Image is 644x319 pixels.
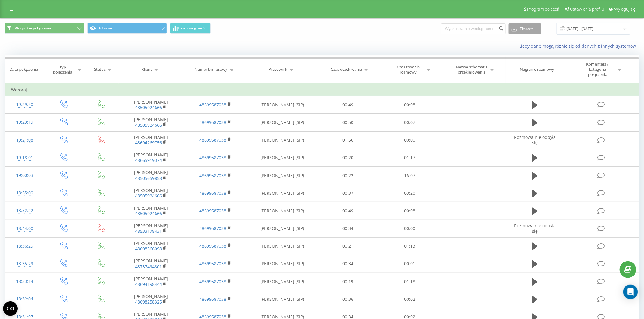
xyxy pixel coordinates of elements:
td: [PERSON_NAME] [119,114,183,131]
td: [PERSON_NAME] (SIP) [247,237,317,255]
div: Pracownik [269,67,288,72]
td: 16:07 [379,167,441,184]
td: [PERSON_NAME] [119,202,183,220]
td: 03:20 [379,184,441,202]
button: Harmonogram [170,23,211,34]
a: 48699587038 [200,137,226,143]
div: 19:23:19 [11,116,38,128]
td: [PERSON_NAME] (SIP) [247,114,317,131]
td: [PERSON_NAME] (SIP) [247,96,317,114]
div: Nazwa schematu przekierowania [455,64,488,75]
div: 18:32:04 [11,293,38,305]
td: 00:36 [317,290,379,308]
a: 48505659858 [135,175,162,181]
div: Komentarz / kategoria połączenia [580,62,615,77]
td: [PERSON_NAME] [119,220,183,237]
td: 00:37 [317,184,379,202]
a: 48699587038 [200,225,226,231]
span: Ustawienia profilu [570,7,604,12]
div: Czas oczekiwania [331,67,362,72]
td: 00:01 [379,255,441,273]
div: 19:29:40 [11,99,38,111]
a: 48533178431 [135,228,162,234]
td: 01:56 [317,131,379,149]
div: 18:52:22 [11,205,38,217]
td: 00:00 [379,220,441,237]
a: 48694269756 [135,140,162,146]
a: 48608366098 [135,246,162,252]
td: 00:20 [317,149,379,166]
button: Główny [87,23,167,34]
a: 48665919374 [135,157,162,163]
td: 00:21 [317,237,379,255]
a: 48699587038 [200,279,226,284]
td: 00:50 [317,114,379,131]
td: [PERSON_NAME] (SIP) [247,273,317,290]
td: 00:34 [317,220,379,237]
a: 48505924666 [135,122,162,128]
a: Kiedy dane mogą różnić się od danych z innych systemów [518,43,639,49]
td: [PERSON_NAME] (SIP) [247,220,317,237]
td: [PERSON_NAME] (SIP) [247,255,317,273]
td: [PERSON_NAME] [119,96,183,114]
td: 00:49 [317,96,379,114]
a: 48699587038 [200,261,226,266]
span: Wszystkie połączenia [15,26,51,31]
a: 48699587038 [200,190,226,196]
a: 48699587038 [200,243,226,249]
td: 00:22 [317,167,379,184]
a: 48737494801 [135,264,162,269]
a: 48505924666 [135,211,162,216]
a: 48699587038 [200,296,226,302]
div: Numer biznesowy [195,67,228,72]
span: Program poleceń [527,7,559,12]
div: 19:21:08 [11,134,38,146]
span: Rozmowa nie odbyła się [514,134,556,146]
div: 19:18:01 [11,152,38,164]
td: [PERSON_NAME] [119,255,183,273]
td: [PERSON_NAME] (SIP) [247,167,317,184]
button: Open CMP widget [3,301,18,316]
span: Rozmowa nie odbyła się [514,223,556,234]
button: Eksport [509,23,541,34]
a: 48699587038 [200,208,226,214]
td: [PERSON_NAME] [119,184,183,202]
a: 48505924666 [135,105,162,110]
td: 00:19 [317,273,379,290]
td: [PERSON_NAME] [119,237,183,255]
div: Status [94,67,106,72]
a: 48699587038 [200,102,226,108]
div: Czas trwania rozmowy [392,64,425,75]
div: Data połączenia [9,67,38,72]
td: [PERSON_NAME] [119,273,183,290]
td: [PERSON_NAME] (SIP) [247,131,317,149]
div: Typ połączenia [50,64,75,75]
td: Wczoraj [5,84,639,96]
div: Klient [142,67,152,72]
div: 19:00:03 [11,170,38,181]
div: Open Intercom Messenger [623,285,638,299]
td: [PERSON_NAME] (SIP) [247,202,317,220]
td: 01:18 [379,273,441,290]
td: [PERSON_NAME] (SIP) [247,149,317,166]
div: Nagranie rozmowy [520,67,554,72]
span: Wyloguj się [614,7,636,12]
td: 00:34 [317,255,379,273]
div: 18:33:14 [11,276,38,287]
div: 18:35:29 [11,258,38,270]
td: 00:49 [317,202,379,220]
input: Wyszukiwanie według numeru [441,23,506,34]
a: 48694198444 [135,281,162,287]
span: Harmonogram [178,26,203,30]
a: 48699587038 [200,173,226,178]
div: 18:44:00 [11,223,38,235]
button: Wszystkie połączenia [5,23,84,34]
td: 00:00 [379,131,441,149]
div: 18:55:09 [11,187,38,199]
a: 48505924666 [135,193,162,199]
td: 00:07 [379,114,441,131]
td: 01:13 [379,237,441,255]
td: [PERSON_NAME] [119,131,183,149]
td: [PERSON_NAME] (SIP) [247,290,317,308]
div: 18:36:29 [11,240,38,252]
